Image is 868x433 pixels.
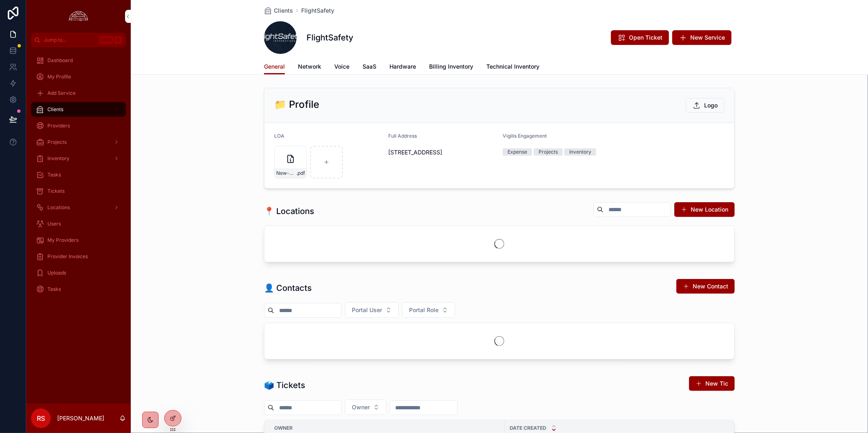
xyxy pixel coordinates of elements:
a: Tasks [31,282,126,297]
span: Add Service [47,90,76,96]
a: Hardware [389,59,416,76]
h1: FlightSafety [306,32,353,43]
span: Technical Inventory [486,62,539,71]
span: General [264,62,285,71]
button: New Tic [689,376,735,391]
h2: 📁 Profile [274,98,319,111]
span: LOA [274,133,284,139]
span: Locations [47,204,70,211]
span: Users [47,221,61,227]
a: Clients [264,7,293,15]
span: Full Address [389,133,417,139]
span: Jump to... [44,37,96,43]
span: My Providers [47,237,78,243]
a: Voice [334,59,349,76]
span: Inventory [47,155,69,162]
span: Billing Inventory [429,62,473,71]
span: Projects [47,139,67,145]
span: Owner [274,425,293,431]
span: Voice [334,62,349,71]
span: Clients [274,7,293,15]
button: Select Button [345,400,387,415]
a: My Profile [31,69,126,84]
a: Providers [31,118,126,133]
span: Portal User [352,306,382,314]
a: Users [31,216,126,231]
span: Clients [47,106,63,113]
span: Network [298,62,321,71]
a: Clients [31,102,126,117]
div: scrollable content [26,47,131,307]
span: Dashboard [47,57,73,64]
span: Provider Invoices [47,253,88,260]
a: Uploads [31,266,126,280]
a: SaaS [362,59,376,76]
button: New Contact [676,279,735,294]
span: Ctrl [99,36,114,44]
a: Tasks [31,167,126,182]
div: Projects [539,148,558,156]
span: My Profile [47,74,71,80]
span: Tasks [47,286,61,292]
img: App logo [67,10,90,23]
span: SaaS [362,62,376,71]
h1: 👤 Contacts [264,282,312,294]
a: Add Service [31,86,126,100]
span: Uploads [47,270,66,276]
span: [STREET_ADDRESS] [389,148,497,156]
p: [PERSON_NAME] [57,414,104,422]
button: Select Button [345,302,399,318]
span: Open Ticket [629,33,662,42]
span: New Service [690,33,725,42]
a: General [264,59,285,75]
a: Tickets [31,184,126,199]
span: New-Socium-LOA [276,170,296,176]
a: Billing Inventory [429,59,473,76]
div: Expense [508,148,527,156]
span: .pdf [296,170,305,176]
h1: 🗳️ Tickets [264,379,305,391]
span: Portal Role [409,306,438,314]
button: Select Button [402,302,455,318]
span: Tickets [47,188,65,194]
a: Network [298,59,321,76]
span: Date Created [510,425,546,431]
a: Locations [31,200,126,215]
a: Projects [31,135,126,150]
span: K [115,37,122,43]
a: Inventory [31,151,126,166]
button: New Location [674,202,735,217]
h1: 📍 Locations [264,205,314,217]
button: Jump to...CtrlK [31,33,126,47]
button: Open Ticket [611,30,669,45]
span: Providers [47,123,70,129]
button: Logo [686,98,725,113]
span: Logo [704,101,718,109]
span: Owner [352,403,370,411]
a: My Providers [31,233,126,248]
span: Vigilis Engagement [503,133,547,139]
a: Provider Invoices [31,249,126,264]
span: Hardware [389,62,416,71]
div: Inventory [569,148,591,156]
a: Dashboard [31,53,126,68]
a: Technical Inventory [486,59,539,76]
button: New Service [672,30,732,45]
span: Tasks [47,172,61,178]
span: RS [37,413,45,423]
a: FlightSafety [301,7,334,15]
